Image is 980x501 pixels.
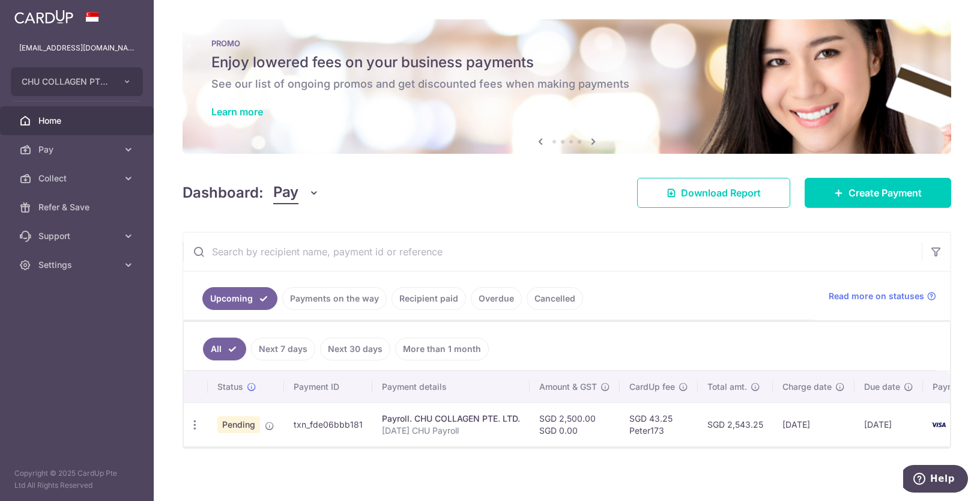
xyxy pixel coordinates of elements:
img: Bank Card [927,417,951,432]
button: CHU COLLAGEN PTE. LTD. [11,67,143,96]
a: Next 30 days [320,338,390,360]
span: Refer & Save [38,201,118,213]
a: Read more on statuses [829,290,936,302]
td: txn_fde06bbb181 [284,402,372,446]
span: Settings [38,259,118,271]
span: Download Report [681,186,761,200]
a: Download Report [637,178,790,208]
p: PROMO [211,38,922,48]
p: [EMAIL_ADDRESS][DOMAIN_NAME] [19,42,135,54]
td: SGD 43.25 Peter173 [620,402,698,446]
input: Search by recipient name, payment id or reference [183,232,922,271]
td: SGD 2,543.25 [698,402,773,446]
a: Upcoming [202,287,277,310]
span: Total amt. [707,381,747,393]
a: Overdue [471,287,522,310]
td: [DATE] [854,402,923,446]
span: CardUp fee [629,381,675,393]
td: [DATE] [773,402,854,446]
span: Amount & GST [539,381,597,393]
img: Latest Promos Banner [183,19,951,154]
span: Read more on statuses [829,290,924,302]
a: Recipient paid [392,287,466,310]
h5: Enjoy lowered fees on your business payments [211,53,922,72]
a: All [203,338,246,360]
td: SGD 2,500.00 SGD 0.00 [530,402,620,446]
span: Charge date [782,381,832,393]
span: CHU COLLAGEN PTE. LTD. [22,76,110,88]
th: Payment ID [284,371,372,402]
span: Pending [217,416,260,433]
h4: Dashboard: [183,182,264,204]
a: More than 1 month [395,338,489,360]
a: Cancelled [527,287,583,310]
th: Payment details [372,371,530,402]
a: Next 7 days [251,338,315,360]
span: Pay [38,144,118,156]
img: CardUp [14,10,73,24]
span: Status [217,381,243,393]
span: Support [38,230,118,242]
span: Home [38,115,118,127]
span: Pay [273,181,298,204]
div: Payroll. CHU COLLAGEN PTE. LTD. [382,413,520,425]
a: Create Payment [805,178,951,208]
a: Payments on the way [282,287,387,310]
p: [DATE] CHU Payroll [382,425,520,437]
h6: See our list of ongoing promos and get discounted fees when making payments [211,77,922,91]
iframe: Opens a widget where you can find more information [903,465,968,495]
span: Collect [38,172,118,184]
button: Pay [273,181,319,204]
a: Learn more [211,106,263,118]
span: Due date [864,381,900,393]
span: Create Payment [848,186,922,200]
